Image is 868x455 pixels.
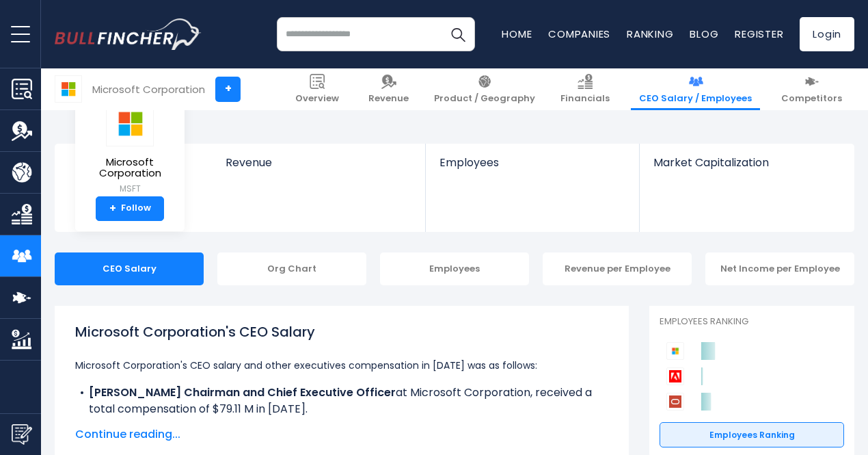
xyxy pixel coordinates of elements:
[96,196,164,221] a: +Follow
[75,322,608,342] h1: Microsoft Corporation's CEO Salary
[215,77,241,102] a: +
[439,156,625,169] span: Employees
[434,93,535,105] span: Product / Geography
[543,252,692,285] div: Revenue per Employee
[106,101,154,146] img: MSFT logo
[560,93,610,105] span: Financials
[295,93,339,105] span: Overview
[287,68,347,110] a: Overview
[640,144,853,192] a: Market Capitalization
[360,68,417,110] a: Revenue
[666,342,684,360] img: Microsoft Corporation competitors logo
[631,68,760,110] a: CEO Salary / Employees
[773,68,850,110] a: Competitors
[86,183,174,195] small: MSFT
[75,426,608,443] span: Continue reading...
[217,252,366,285] div: Org Chart
[426,144,638,192] a: Employees
[552,68,618,110] a: Financials
[109,203,116,215] strong: +
[55,18,202,50] a: Go to homepage
[735,27,783,41] a: Register
[212,144,426,192] a: Revenue
[441,17,475,51] button: Search
[89,385,396,400] b: [PERSON_NAME] Chairman and Chief Executive Officer
[705,252,854,285] div: Net Income per Employee
[426,68,543,110] a: Product / Geography
[781,93,842,105] span: Competitors
[75,385,608,417] li: at Microsoft Corporation, received a total compensation of $79.11 M in [DATE].
[627,27,673,41] a: Ranking
[55,18,202,50] img: bullfincher logo
[666,393,684,411] img: Oracle Corporation competitors logo
[660,316,844,328] p: Employees Ranking
[86,157,174,179] span: Microsoft Corporation
[660,422,844,448] a: Employees Ranking
[800,17,854,51] a: Login
[55,76,81,102] img: MSFT logo
[92,81,205,97] div: Microsoft Corporation
[548,27,610,41] a: Companies
[502,27,532,41] a: Home
[666,367,684,385] img: Adobe competitors logo
[55,252,204,285] div: CEO Salary
[75,357,608,374] p: Microsoft Corporation's CEO salary and other executives compensation in [DATE] was as follows:
[368,93,409,105] span: Revenue
[690,27,718,41] a: Blog
[653,156,839,169] span: Market Capitalization
[380,252,529,285] div: Employees
[639,93,752,105] span: CEO Salary / Employees
[226,156,412,169] span: Revenue
[85,100,174,196] a: Microsoft Corporation MSFT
